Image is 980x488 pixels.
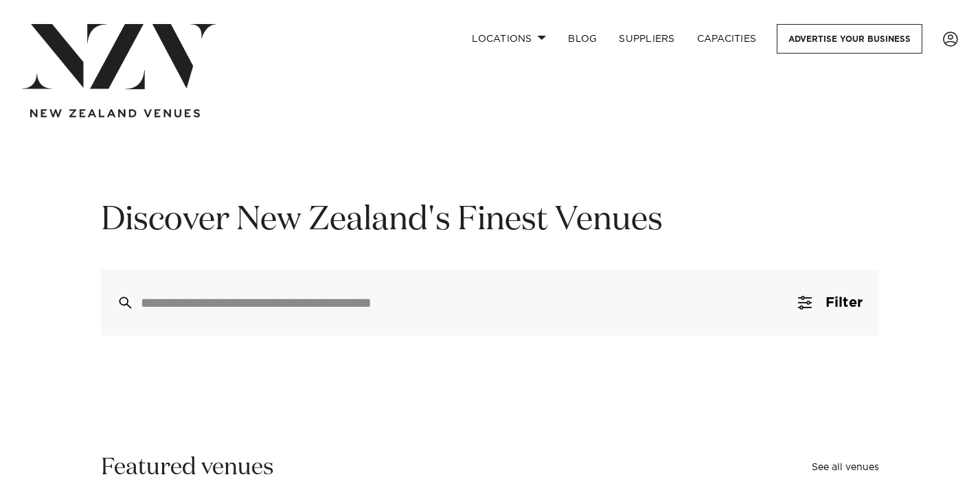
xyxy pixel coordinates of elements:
[608,24,685,54] a: SUPPLIERS
[777,24,922,54] a: Advertise your business
[22,24,216,89] img: nzv-logo.png
[782,270,879,336] button: Filter
[825,296,863,310] span: Filter
[101,199,879,242] h1: Discover New Zealand's Finest Venues
[461,24,557,54] a: Locations
[812,463,879,472] a: See all venues
[557,24,608,54] a: BLOG
[686,24,768,54] a: Capacities
[101,452,274,483] h2: Featured venues
[30,109,200,118] img: new-zealand-venues-text.png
